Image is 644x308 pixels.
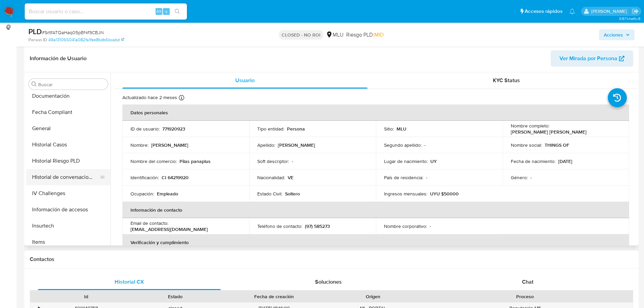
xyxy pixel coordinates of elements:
[38,81,105,88] input: Buscar
[130,158,177,164] p: Nombre del comercio :
[279,30,323,40] p: CLOSED - NO ROI
[130,142,148,148] p: Nombre :
[257,223,302,229] p: Teléfono de contacto :
[162,174,189,181] p: CI 64219920
[257,126,284,132] p: Tipo entidad :
[591,8,629,15] p: giorgio.franco@mercadolibre.com
[257,158,289,164] p: Soft descriptor :
[26,104,111,120] button: Fecha Compliant
[285,191,300,197] p: Soltero
[30,55,87,62] h1: Información de Usuario
[384,142,422,148] p: Segundo apellido :
[430,158,437,164] p: UY
[315,278,342,286] span: Soluciones
[224,293,324,300] div: Fecha de creación
[180,158,211,164] p: Pilas panaplus
[426,174,427,181] p: -
[170,7,184,16] button: search-icon
[287,126,305,132] p: Persona
[151,142,188,148] p: [PERSON_NAME]
[599,29,635,40] button: Acciones
[525,8,563,15] span: Accesos rápidos
[384,158,428,164] p: Lugar de nacimiento :
[165,8,167,15] span: s
[47,293,126,300] div: Id
[569,8,575,14] a: Notificaciones
[162,126,185,132] p: 771920923
[551,50,633,67] button: Ver Mirada por Persona
[130,174,159,181] p: Identificación :
[122,104,629,121] th: Datos personales
[333,293,413,300] div: Origen
[384,191,427,197] p: Ingresos mensuales :
[257,142,275,148] p: Apellido :
[156,8,162,15] span: Alt
[136,293,215,300] div: Estado
[522,278,533,286] span: Chat
[430,191,459,197] p: UYU $50000
[397,126,406,132] p: MLU
[31,81,37,87] button: Buscar
[619,16,641,21] span: 3.157.1-hotfix-5
[26,202,111,218] button: Información de accesos
[26,169,105,185] button: Historial de conversaciones
[26,153,111,169] button: Historial Riesgo PLD
[558,158,572,164] p: [DATE]
[511,174,528,181] p: Género :
[26,218,111,234] button: Insurtech
[30,256,633,263] h1: Contactos
[511,142,542,148] p: Nombre social :
[511,158,555,164] p: Fecha de nacimiento :
[26,88,111,104] button: Documentación
[326,31,343,39] div: MLU
[374,31,384,39] span: MID
[25,7,187,16] input: Buscar usuario o caso...
[346,31,384,39] span: Riesgo PLD:
[130,126,160,132] p: ID de usuario :
[288,174,293,181] p: VE
[559,50,617,67] span: Ver Mirada por Persona
[115,278,144,286] span: Historial CX
[384,126,394,132] p: Sitio :
[26,234,111,250] button: Items
[430,223,431,229] p: -
[422,293,628,300] div: Proceso
[530,174,532,181] p: -
[424,142,426,148] p: -
[130,191,154,197] p: Ocupación :
[130,226,208,232] p: [EMAIL_ADDRESS][DOMAIN_NAME]
[305,223,330,229] p: (97) 585273
[511,129,587,135] p: [PERSON_NAME] [PERSON_NAME]
[157,191,178,197] p: Empleado
[26,120,111,137] button: General
[26,137,111,153] button: Historial Casos
[632,8,639,15] a: Salir
[122,202,629,218] th: Información de contacto
[384,174,423,181] p: País de residencia :
[130,220,168,226] p: Email de contacto :
[42,29,104,36] span: # SrltfATQaHaq05pBf4f9CBJN
[122,94,177,101] p: Actualizado hace 2 meses
[257,191,282,197] p: Estado Civil :
[235,76,255,84] span: Usuario
[28,26,42,37] b: PLD
[511,123,549,129] p: Nombre completo :
[545,142,569,148] p: THINGS OF
[26,185,111,202] button: IV Challenges
[257,174,285,181] p: Nacionalidad :
[122,234,629,251] th: Verificación y cumplimiento
[292,158,293,164] p: -
[604,29,623,40] span: Acciones
[48,37,124,43] a: 49a131065041a082fa1fee8bdb6bcabd
[384,223,427,229] p: Nombre corporativo :
[493,76,520,84] span: KYC Status
[28,37,47,43] b: Person ID
[278,142,315,148] p: [PERSON_NAME]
